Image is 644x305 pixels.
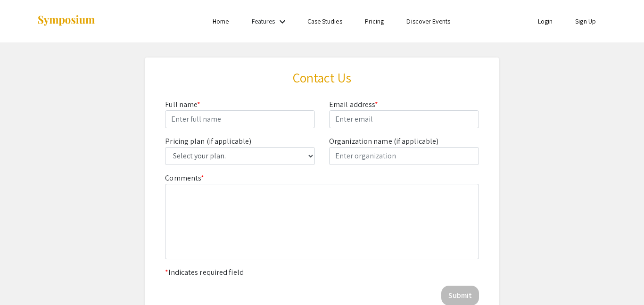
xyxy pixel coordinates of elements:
a: Pricing [365,17,384,25]
a: Login [538,17,553,25]
h1: Contact Us [165,70,479,86]
img: Symposium by ForagerOne [37,15,96,27]
a: Home [213,17,229,25]
iframe: Chat [7,263,40,298]
input: Enter email [329,110,479,128]
a: Discover Events [406,17,450,25]
a: Sign Up [575,17,596,25]
label: Comments [165,173,204,184]
label: Full name [165,99,200,110]
label: Email address [329,99,378,110]
input: Enter organization [329,147,479,165]
a: Case Studies [307,17,342,25]
input: Enter full name [165,110,315,128]
label: Pricing plan (if applicable) [165,136,251,147]
p: Indicates required field [165,267,479,278]
a: Features [252,17,275,25]
mat-icon: Expand Features list [277,16,288,27]
label: Organization name (if applicable) [329,136,438,147]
